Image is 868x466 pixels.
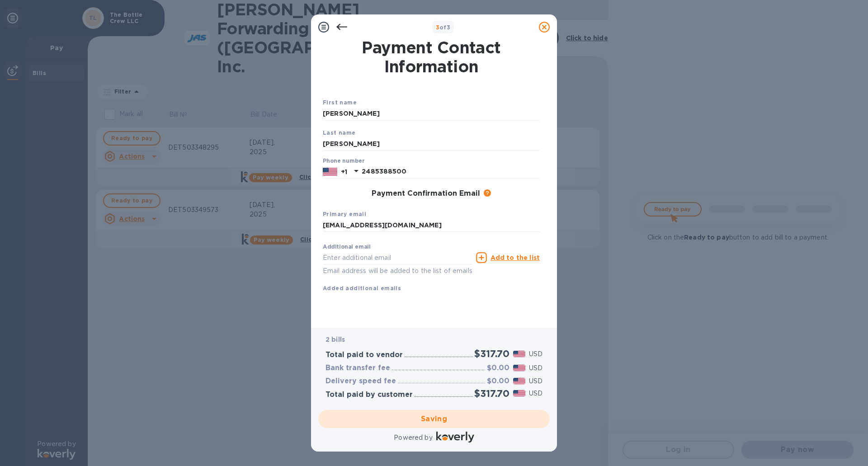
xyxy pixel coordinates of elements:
[325,364,390,372] h3: Bank transfer fee
[323,251,472,264] input: Enter additional email
[491,254,540,261] u: Add to the list
[325,377,396,386] h3: Delivery speed fee
[323,245,371,250] label: Additional email
[529,363,542,373] p: USD
[513,365,525,371] img: USD
[323,137,540,151] input: Enter your last name
[325,336,345,343] b: 2 bills
[529,377,542,386] p: USD
[513,378,525,384] img: USD
[436,24,439,31] span: 3
[323,159,364,164] label: Phone number
[394,433,432,442] p: Powered by
[323,38,540,76] h1: Payment Contact Information
[323,107,540,121] input: Enter your first name
[529,349,542,359] p: USD
[487,377,509,386] h3: $0.00
[323,167,337,177] img: US
[436,432,474,442] img: Logo
[323,285,401,292] b: Added additional emails
[323,129,356,136] b: Last name
[341,167,347,176] p: +1
[325,391,413,399] h3: Total paid by customer
[372,189,480,198] h3: Payment Confirmation Email
[323,211,366,217] b: Primary email
[474,388,509,399] h2: $317.70
[323,266,472,276] p: Email address will be added to the list of emails
[323,219,540,232] input: Enter your primary name
[529,389,542,398] p: USD
[513,351,525,357] img: USD
[513,390,525,396] img: USD
[436,24,451,31] b: of 3
[487,364,509,372] h3: $0.00
[474,348,509,359] h2: $317.70
[323,99,357,106] b: First name
[325,351,403,359] h3: Total paid to vendor
[362,165,540,179] input: Enter your phone number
